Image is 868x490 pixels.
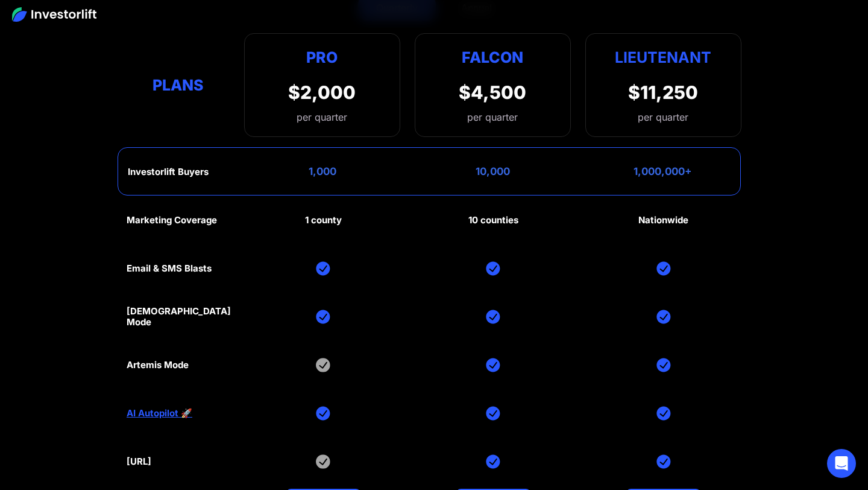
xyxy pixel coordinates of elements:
div: [URL] [127,456,151,467]
div: 1,000,000+ [634,165,692,177]
div: Email & SMS Blasts [127,263,212,274]
div: $2,000 [288,81,356,103]
div: 1 county [305,215,342,226]
div: Pro [288,46,356,69]
div: 10,000 [476,165,510,177]
div: $11,250 [628,81,698,103]
div: Investorlift Buyers [128,167,209,177]
div: Artemis Mode [127,360,189,371]
div: per quarter [467,110,518,124]
div: Marketing Coverage [127,215,217,226]
div: Plans [127,73,230,97]
div: 1,000 [309,165,336,177]
div: $4,500 [459,81,526,103]
div: per quarter [638,110,688,124]
div: Open Intercom Messenger [827,449,856,478]
div: 10 counties [468,215,518,226]
div: [DEMOGRAPHIC_DATA] Mode [127,306,231,328]
div: Nationwide [638,215,688,226]
a: AI Autopilot 🚀 [127,408,192,419]
strong: Lieutenant [615,48,711,66]
div: per quarter [288,110,356,124]
div: Falcon [462,46,523,69]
